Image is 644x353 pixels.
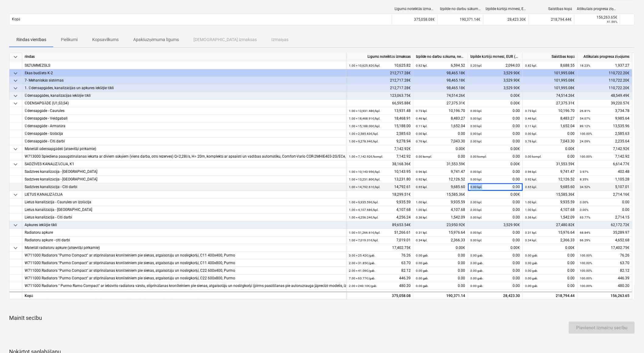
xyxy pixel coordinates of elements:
[25,199,344,206] div: Lietus kanalizācija - Caurules un izolācija
[25,229,344,237] div: Radiatoru apkure
[346,191,413,199] div: 18,299.51€
[525,153,575,161] div: 0.00
[416,140,428,143] small: 0.76 kpl.
[580,269,592,273] small: 100.00%
[525,115,575,123] div: 8,483.27
[580,123,630,130] div: 13,535.96
[349,214,411,222] div: 4,256.24
[413,191,468,199] div: 15,585.36€
[25,176,344,183] div: Sadzīves kanalizācija - [GEOGRAPHIC_DATA]
[614,324,644,353] iframe: Chat Widget
[346,100,413,107] div: 66,595.88€
[578,53,632,61] div: Atlikušais progresa ziņojums
[580,62,630,69] div: 1,937.27
[349,237,411,244] div: 7,019.01
[468,161,523,168] div: 0.00€
[416,231,428,235] small: 0.31 kpl.
[416,199,465,206] div: 9,935.59
[416,216,428,219] small: 0.36 kpl.
[580,168,630,176] div: 402.48
[413,85,468,92] div: 98,465.18€
[349,254,375,257] small: 3.00 × 25.42€ / gab.
[525,183,575,191] div: 9,685.60
[580,155,592,159] small: 100.00%
[471,130,520,138] div: 0.00
[413,222,468,229] div: 23,950.92€
[413,77,468,85] div: 98,465.18€
[525,186,537,189] small: 0.65 kpl.
[471,252,520,260] div: 0.00
[346,222,413,229] div: 89,653.54€
[471,170,482,174] small: 0.00 kpl.
[346,77,413,85] div: 212,717.28€
[25,69,344,77] div: Ēkas budžets K-2
[471,254,484,257] small: 0.00 gab.
[580,252,630,260] div: 76.26
[471,206,520,214] div: 0.00
[525,123,575,130] div: 1,652.04
[471,132,482,136] small: 0.00 kpl.
[580,178,589,181] small: 8.35%
[523,292,578,299] div: 218,794.44
[525,239,537,242] small: 0.34 kpl.
[437,15,483,24] div: 190,371.14€
[525,176,575,183] div: 12,126.52
[413,145,468,153] div: 0.00€
[471,155,487,159] small: 0.00 kompl.
[25,100,344,107] div: ŪDENSAPGĀDE (U1,S3,S4)
[416,178,428,181] small: 0.92 kpl.
[392,15,437,24] div: 375,058.08€
[349,216,378,219] small: 1.00 × 4,256.24€ / kpl.
[525,64,537,67] small: 0.82 kpl.
[12,53,19,61] span: keyboard_arrow_down
[25,214,344,222] div: Lietus kanalizācija - Citi darbi
[525,260,575,267] div: 0.00
[12,17,20,22] p: Kopā
[578,161,632,168] div: 6,614.77€
[349,64,380,67] small: 1.00 × 10,625.82€ / kpl.
[580,239,590,242] small: 66.29%
[349,130,411,138] div: 2,585.63
[349,168,411,176] div: 10,143.95
[413,161,468,168] div: 31,553.59€
[525,110,537,113] small: 0.73 kpl.
[525,140,537,143] small: 0.76 kpl.
[525,214,575,222] div: 1,542.09
[468,85,523,92] div: 3,529.90€
[525,168,575,176] div: 9,741.47
[471,140,482,143] small: 0.00 kpl.
[580,229,630,237] div: 35,289.97
[523,191,578,199] div: 15,585.36€
[529,15,574,24] div: 218,794.44€
[349,115,411,123] div: 18,468.91
[22,292,346,299] div: Kopā
[416,168,465,176] div: 9,741.47
[468,92,523,100] div: 0.00€
[416,267,465,275] div: 0.00
[580,206,630,214] div: 0.00
[525,237,575,244] div: 2,366.33
[413,244,468,252] div: 0.00€
[25,206,344,214] div: Lietus kanalizācija - [GEOGRAPHIC_DATA]
[580,110,590,113] small: 26.81%
[416,260,465,267] div: 0.00
[22,53,346,61] div: rindas
[416,254,429,257] small: 0.00 gab.
[12,70,19,77] span: keyboard_arrow_down
[413,92,468,100] div: 74,514.26€
[349,117,380,121] small: 1.00 × 18,468.91€ / kpl.
[525,132,537,136] small: 0.00 kpl.
[25,252,344,260] div: W711000 Radiators "Purmo Compact" ar stiprināšanas kronšteiniem pie sienas, atgaisotāju un noslēg...
[471,214,520,222] div: 0.00
[25,191,344,199] div: LIETUS KANALIZĀCIJA
[471,275,520,282] div: 0.00
[523,161,578,168] div: 31,553.59€
[578,85,632,92] div: 110,722.20€
[416,176,465,183] div: 12,126.52
[468,222,523,229] div: 3,529.90€
[580,214,630,222] div: 2,714.15
[349,178,380,181] small: 1.00 × 13,231.80€ / kpl.
[486,7,527,11] div: Izpilde kārtējā mēnesī, EUR (bez PVN)
[471,138,520,145] div: 0.00
[580,64,590,67] small: 18.23%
